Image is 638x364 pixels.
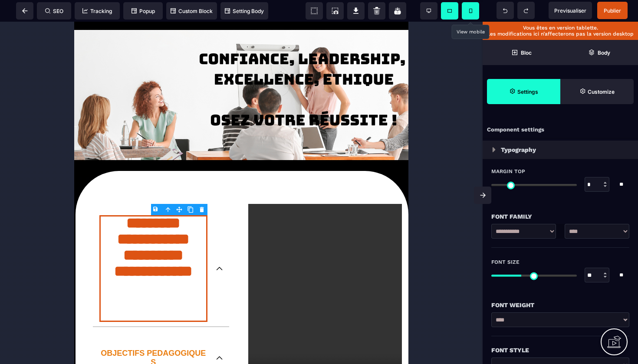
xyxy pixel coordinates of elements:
p: OBJECTIFS PEDAGOGIQUES [25,327,133,345]
div: Font Style [491,345,629,355]
span: Font Size [491,259,520,266]
span: Open Blocks [483,40,560,65]
strong: Settings [517,89,538,95]
div: Font Family [491,211,629,222]
strong: Bloc [521,49,532,56]
span: Setting Body [225,8,264,14]
span: Tracking [82,8,112,14]
span: View components [306,2,323,20]
span: Screenshot [326,2,344,20]
p: Typography [501,144,536,155]
span: Open Style Manager [560,79,634,104]
strong: Body [598,49,610,56]
span: SEO [45,8,63,14]
div: Component settings [483,121,638,138]
p: Les modifications ici n’affecterons pas la version desktop [487,31,634,37]
span: Preview [549,2,592,19]
span: Popup [132,8,155,14]
span: Margin Top [491,168,525,175]
span: Open Layer Manager [560,40,638,65]
span: Previsualiser [554,7,586,14]
span: Settings [487,79,560,104]
p: Vous êtes en version tablette. [487,25,634,31]
span: Publier [604,7,621,14]
span: Custom Block [171,8,213,14]
strong: Customize [588,89,615,95]
div: Font Weight [491,300,629,310]
img: loading [492,147,496,152]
